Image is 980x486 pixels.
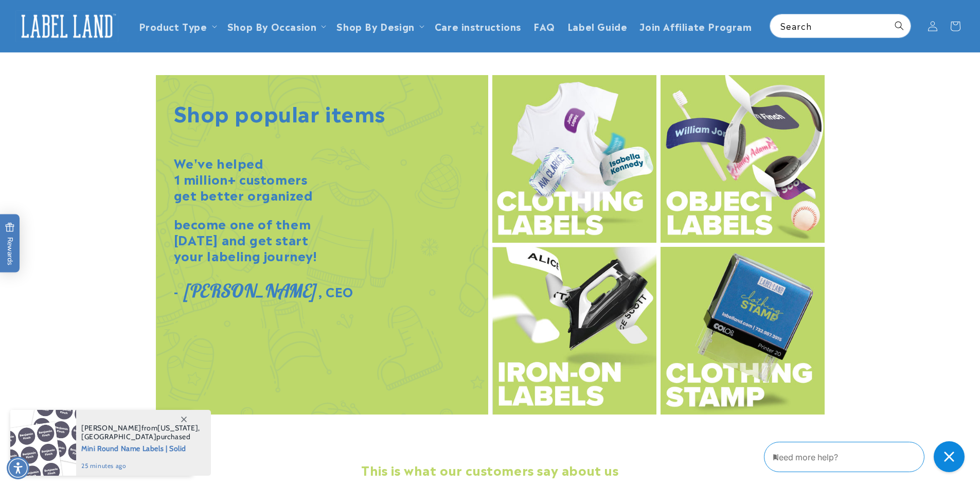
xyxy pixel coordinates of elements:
a: Shop By Design [336,19,414,33]
summary: Shop By Design [330,14,428,38]
span: FAQ [533,20,555,32]
span: Join Affiliate Program [639,20,752,32]
img: Clothing stamp options [661,247,825,415]
iframe: Gorgias Floating Chat [764,438,970,476]
span: [GEOGRAPHIC_DATA] [81,432,156,441]
span: Mini Round Name Labels | Solid [81,441,200,454]
span: Shop By Occasion [227,20,317,32]
h2: Shop popular items [174,99,385,125]
strong: This is what our customers say about us [361,460,618,479]
button: Search [888,14,911,37]
span: 25 minutes ago [81,461,200,471]
span: from , purchased [81,424,200,441]
img: Iron on label options [492,247,656,415]
a: Join Affiliate Program [633,14,758,38]
span: Label Guide [567,20,628,32]
img: Label Land [15,10,118,42]
strong: We've helped 1 million+ customers get better organized [174,153,313,204]
img: Objects label options [661,75,825,243]
a: Label Land [12,6,122,46]
div: Accessibility Menu [7,457,29,479]
a: Label Guide [561,14,634,38]
summary: Shop By Occasion [221,14,331,38]
span: [PERSON_NAME] [81,423,141,433]
a: FAQ [527,14,561,38]
span: [US_STATE] [157,423,198,433]
span: Rewards [5,222,15,265]
a: Product Type [139,19,207,33]
img: Clothing label options [492,75,656,243]
a: Care instructions [429,14,527,38]
span: Care instructions [435,20,521,32]
strong: [PERSON_NAME] [183,279,315,302]
summary: Product Type [133,14,221,38]
strong: , CEO [318,282,353,300]
strong: become one of them [DATE] and get start your labeling journey! - [174,214,317,301]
